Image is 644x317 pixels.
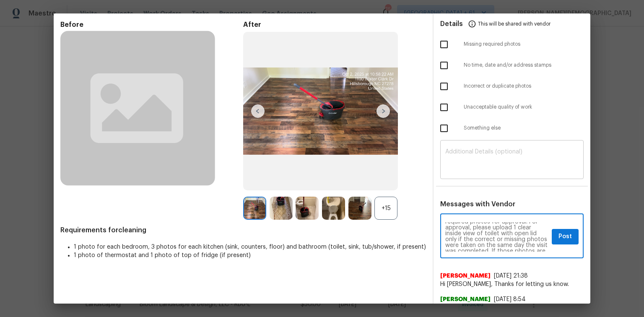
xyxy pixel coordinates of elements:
span: Missing required photos [464,41,584,48]
span: Something else [464,125,584,132]
img: right-chevron-button-url [377,104,390,118]
div: No time, date and/or address stamps [434,55,590,76]
li: 1 photo of thermostat and 1 photo of top of fridge (if present) [74,251,426,260]
span: Messages with Vendor [440,201,515,208]
div: +15 [374,197,397,220]
span: No time, date and/or address stamps [464,62,584,69]
span: [DATE] 21:38 [494,273,528,279]
span: [PERSON_NAME] [440,272,491,280]
span: One of the bathtubs is permanently stained [440,304,584,312]
div: Missing required photos [434,34,590,55]
span: [DATE] 8:54 [494,296,526,302]
span: After [243,21,426,29]
span: Requirements for cleaning [60,226,426,234]
div: Incorrect or duplicate photos [434,76,590,97]
span: Post [558,231,572,242]
span: Details [440,14,463,34]
li: 1 photo for each bedroom, 3 photos for each kitchen (sink, counters, floor) and bathroom (toilet,... [74,243,426,251]
img: left-chevron-button-url [251,104,265,118]
span: Hi [PERSON_NAME], Thanks for letting us know. [440,280,584,288]
span: Unacceptable quality of work [464,104,584,111]
div: Unacceptable quality of work [434,97,590,118]
span: [PERSON_NAME] [440,295,491,304]
span: Incorrect or duplicate photos [464,83,584,90]
textarea: Maintenance Audit Team: Hello! Unfortunately, this cleaning visit completed on [DATE] has been de... [445,222,548,252]
span: This will be shared with vendor [478,14,551,34]
span: Before [60,21,243,29]
button: Post [552,229,579,244]
div: Something else [434,118,590,139]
